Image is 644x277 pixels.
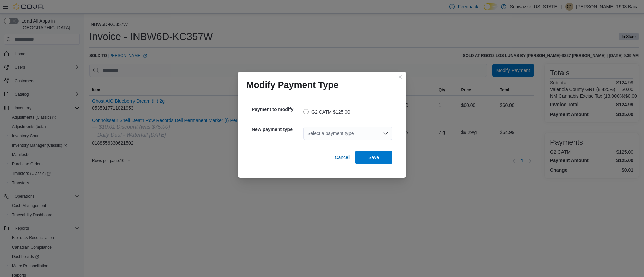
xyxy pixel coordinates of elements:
h1: Modify Payment Type [246,80,339,90]
label: G2 CATM $125.00 [303,108,350,116]
span: Cancel [335,154,350,161]
h5: Payment to modify [252,102,302,116]
button: Closes this modal window [396,73,405,81]
button: Save [355,151,392,164]
button: Open list of options [383,131,388,136]
input: Accessible screen reader label [307,129,308,137]
span: Save [368,154,379,161]
button: Cancel [332,151,352,164]
h5: New payment type [252,123,302,136]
